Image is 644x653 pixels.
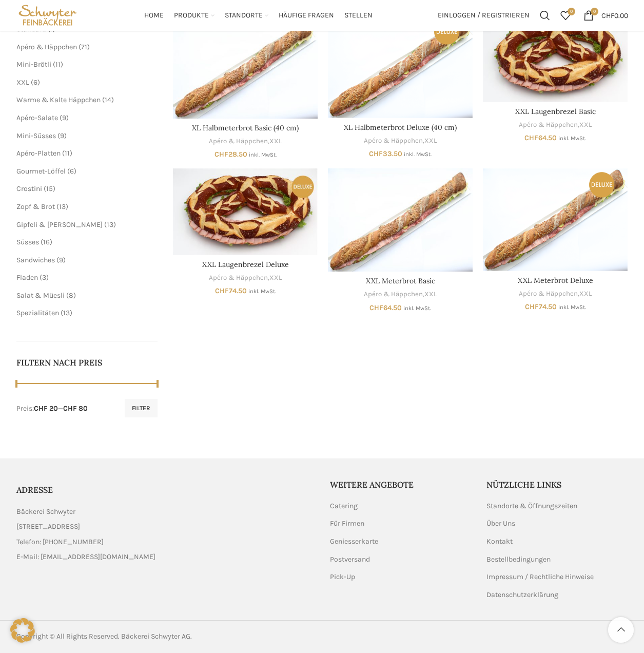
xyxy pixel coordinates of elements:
a: Apéro & Häppchen [209,137,268,146]
a: XXL Laugenbrezel Basic [483,15,628,102]
a: Apéro & Häppchen [519,120,578,130]
span: CHF [369,149,383,158]
span: Stellen [344,11,373,21]
a: Crostini [16,184,42,193]
a: Gipfeli & [PERSON_NAME] [16,220,103,229]
a: 0 CHF0.00 [578,5,633,26]
a: XXL [579,120,592,130]
a: Häufige Fragen [279,5,334,26]
a: Sandwiches [16,256,55,264]
span: CHF 20 [34,404,58,413]
a: XXL Meterbrot Deluxe [483,168,628,271]
span: CHF 80 [63,404,88,413]
a: Fladen [16,273,38,282]
bdi: 28.50 [214,150,247,159]
span: Häufige Fragen [279,11,334,21]
a: Zopf & Brot [16,202,55,211]
span: CHF [369,303,383,312]
a: Stellen [344,5,373,26]
a: Warme & Kalte Häppchen [16,95,101,104]
a: Catering [330,501,359,511]
a: XL Halbmeterbrot Deluxe (40 cm) [328,15,473,118]
span: CHF [601,11,614,20]
a: Pick-Up [330,572,356,582]
span: 13 [59,202,66,211]
small: inkl. MwSt. [558,304,586,311]
div: , [483,289,628,299]
a: Datenschutzerklärung [486,590,559,600]
a: XXL Laugenbrezel Deluxe [173,168,318,255]
bdi: 74.50 [525,302,557,311]
a: XL Halbmeterbrot Basic (40 cm) [192,123,299,132]
bdi: 64.50 [369,303,402,312]
span: Spezialitäten [16,309,59,317]
span: Standorte [225,11,263,21]
a: Einloggen / Registrieren [433,5,535,26]
a: Apéro & Häppchen [209,273,268,283]
span: 1 [50,25,53,33]
a: Home [144,5,164,26]
span: Home [144,11,164,21]
span: 13 [63,309,70,317]
div: , [328,290,473,299]
span: 0 [568,8,575,15]
span: 16 [43,238,50,246]
span: 71 [81,43,87,51]
a: XL Halbmeterbrot Deluxe (40 cm) [344,123,457,132]
a: Für Firmen [330,518,365,529]
span: Mini-Brötli [16,60,51,69]
span: CHF [215,286,229,295]
h5: Filtern nach Preis [16,357,158,368]
span: CHF [525,302,539,311]
a: Apéro-Salate [16,113,58,122]
a: XXL [16,78,29,87]
small: inkl. MwSt. [558,135,586,142]
a: XXL [269,273,282,283]
a: XXL [424,290,437,299]
span: 3 [42,273,46,282]
a: Mini-Süsses [16,131,56,140]
small: inkl. MwSt. [403,305,431,312]
span: Produkte [174,11,209,21]
span: Apéro & Häppchen [16,43,77,51]
div: , [483,120,628,130]
span: 11 [55,60,61,69]
span: ADRESSE [16,485,53,495]
a: XL Halbmeterbrot Basic (40 cm) [173,15,318,119]
a: XXL Meterbrot Deluxe [518,276,593,285]
a: Scroll to top button [608,617,634,643]
a: Salat & Müesli [16,291,65,300]
a: XXL Laugenbrezel Deluxe [202,260,289,269]
span: 9 [62,113,66,122]
a: Produkte [174,5,214,26]
span: Einloggen / Registrieren [438,12,530,19]
div: , [173,273,318,283]
div: Meine Wunschliste [555,5,576,26]
a: Standorte & Öffnungszeiten [486,501,578,511]
small: inkl. MwSt. [404,151,432,158]
a: Kontakt [486,536,514,547]
span: E-Mail: [EMAIL_ADDRESS][DOMAIN_NAME] [16,551,155,563]
a: Suchen [535,5,555,26]
a: Apéro & Häppchen [519,289,578,299]
span: CHF [214,150,228,159]
a: Bestellbedingungen [486,554,552,565]
span: [STREET_ADDRESS] [16,521,80,532]
a: Apéro & Häppchen [364,290,423,299]
a: XXL Meterbrot Basic [328,168,473,272]
a: Apéro-Platten [16,149,61,158]
a: XXL Meterbrot Basic [366,276,435,285]
a: List item link [16,536,315,548]
h5: Nützliche Links [486,479,628,490]
a: Standard [16,25,46,33]
div: Copyright © All Rights Reserved. Bäckerei Schwyter AG. [16,631,317,642]
a: XXL [424,136,437,146]
span: Süsses [16,238,39,246]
